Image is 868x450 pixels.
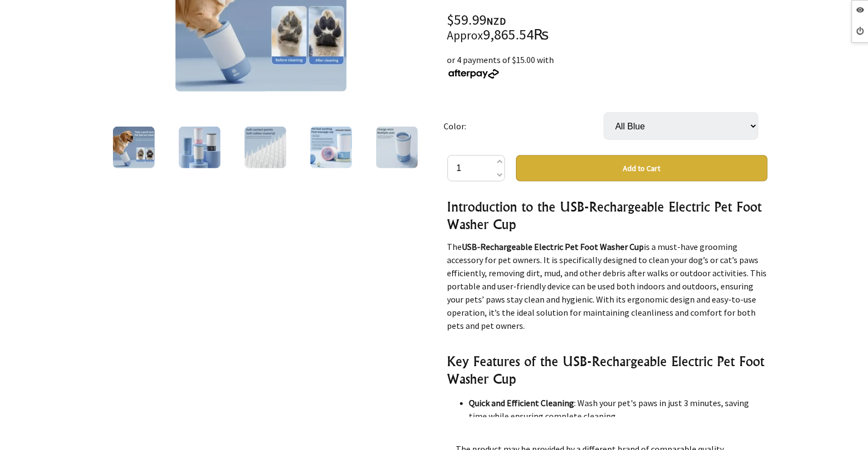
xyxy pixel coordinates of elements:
[469,397,575,408] strong: Quick and Efficient Cleaning
[447,240,768,332] p: The is a must-have grooming accessory for pet owners. It is specifically designed to clean your d...
[516,155,768,181] button: Add to Cart
[444,97,604,155] td: Color:
[310,127,352,168] img: USB-Rechargeable Electric Pet Foot Washer Cup for Dogs & Cats
[487,15,507,27] span: NZD
[447,69,500,79] img: Afterpay
[113,127,155,168] img: USB-Rechargeable Electric Pet Foot Washer Cup for Dogs & Cats
[447,13,768,42] div: $59.99 9,865.54₨
[447,28,484,43] small: Approx
[469,396,768,423] li: : Wash your pet's paws in just 3 minutes, saving time while ensuring complete cleaning.
[245,127,286,168] img: USB-Rechargeable Electric Pet Foot Washer Cup for Dogs & Cats
[462,241,644,252] strong: USB-Rechargeable Electric Pet Foot Washer Cup
[179,127,220,168] img: USB-Rechargeable Electric Pet Foot Washer Cup for Dogs & Cats
[447,198,768,233] h3: Introduction to the USB-Rechargeable Electric Pet Foot Washer Cup
[447,352,768,388] h3: Key Features of the USB-Rechargeable Electric Pet Foot Washer Cup
[447,53,768,79] div: or 4 payments of $15.00 with
[376,127,418,168] img: USB-Rechargeable Electric Pet Foot Washer Cup for Dogs & Cats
